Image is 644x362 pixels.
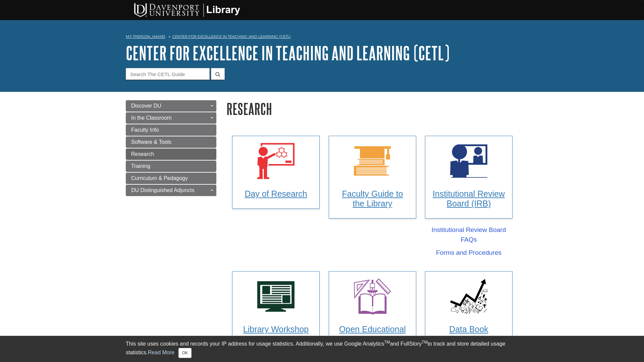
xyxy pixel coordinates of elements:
span: In the Classroom [131,115,172,121]
sup: TM [384,340,390,345]
div: This site uses cookies and records your IP address for usage statistics. Additionally, we use Goo... [126,340,518,358]
a: In the Classroom [126,112,216,124]
h3: Institutional Review Board (IRB) [432,189,506,208]
img: DU Libraries [122,2,250,18]
a: Institutional Review Board FAQs [425,225,513,245]
a: Center for Excellence in Teaching and Learning (CETL) [172,34,291,39]
a: Library Workshop Videos (2014) [232,271,320,354]
span: Research [131,151,154,157]
a: Faculty Guide to the Library [329,136,416,219]
sup: TM [422,340,427,345]
h3: Faculty Guide to the Library [335,189,410,208]
a: Training [126,161,216,172]
a: Faculty Info [126,124,216,136]
a: Research [126,148,216,160]
h3: Data Book [432,324,506,334]
h3: Open Educational Resources (OER) [335,324,410,344]
h3: Day of Research [239,189,313,199]
a: Forms and Procedures [436,248,501,258]
a: Open Educational Resources (OER) [329,271,416,354]
h1: Research [226,100,518,117]
a: Center for Excellence in Teaching and Learning (CETL) [126,43,449,63]
a: DU Distinguished Adjuncts [126,185,216,196]
span: Training [131,163,150,169]
span: Faculty Info [131,127,159,133]
a: Institutional Review Board (IRB) [425,136,513,219]
a: Software & Tools [126,136,216,148]
a: Day of Research [232,136,320,209]
span: Curriculum & Pedagogy [131,175,188,181]
a: Read More [148,350,174,355]
span: DU Distinguished Adjuncts [131,187,195,193]
nav: breadcrumb [126,32,518,43]
button: Close [178,348,192,358]
a: My [PERSON_NAME] [126,34,165,40]
a: Discover DU [126,100,216,112]
span: Discover DU [131,103,161,109]
h3: Library Workshop Videos (2014) [239,324,313,344]
span: Software & Tools [131,139,171,145]
input: Search The CETL Guide [126,68,210,80]
a: Curriculum & Pedagogy [126,173,216,184]
a: Data Book [425,271,513,344]
div: Guide Page Menu [126,100,216,196]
